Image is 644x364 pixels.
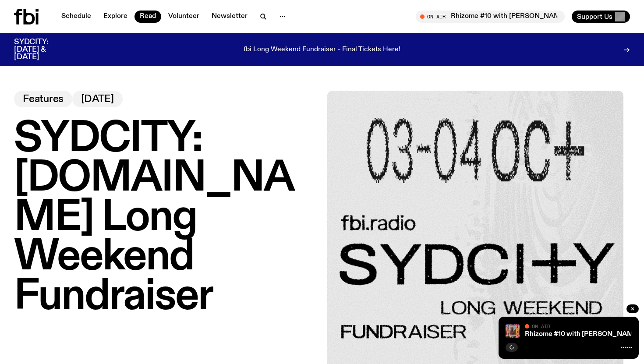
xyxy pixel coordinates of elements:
img: Luci Avard, Roundabout Painting, from Deer Empty at Suite7a. [506,324,520,338]
a: Explore [98,11,133,23]
button: On AirRhizome #10 with [PERSON_NAME] featuring [PERSON_NAME] on Instagram [416,11,565,23]
a: Read [134,11,161,23]
span: [DATE] [81,95,114,104]
a: Newsletter [206,11,253,23]
a: Schedule [56,11,96,23]
p: fbi Long Weekend Fundraiser - Final Tickets Here! [244,46,400,54]
h1: SYDCITY: [DOMAIN_NAME] Long Weekend Fundraiser [14,120,317,317]
span: Support Us [577,13,612,21]
span: On Air [532,323,550,329]
a: Volunteer [163,11,205,23]
h3: SYDCITY: [DATE] & [DATE] [14,39,70,61]
button: Support Us [572,11,630,23]
span: Features [23,95,64,104]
